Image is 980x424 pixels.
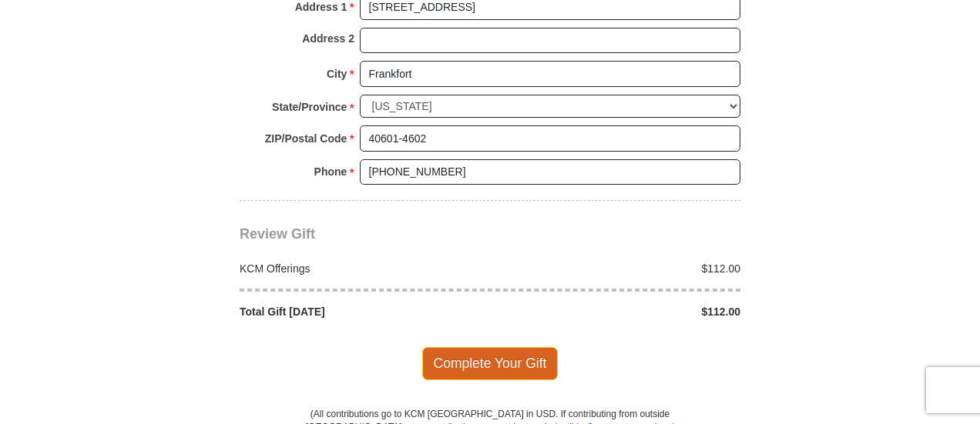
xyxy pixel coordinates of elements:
strong: City [327,63,347,85]
div: Total Gift [DATE] [232,304,491,319]
strong: Address 2 [302,28,354,49]
div: $112.00 [490,304,749,319]
span: Complete Your Gift [422,347,559,379]
span: Review Gift [240,226,315,242]
div: KCM Offerings [232,261,491,276]
strong: ZIP/Postal Code [265,128,347,149]
div: $112.00 [490,261,749,276]
strong: Phone [314,161,347,182]
strong: State/Province [272,96,347,118]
